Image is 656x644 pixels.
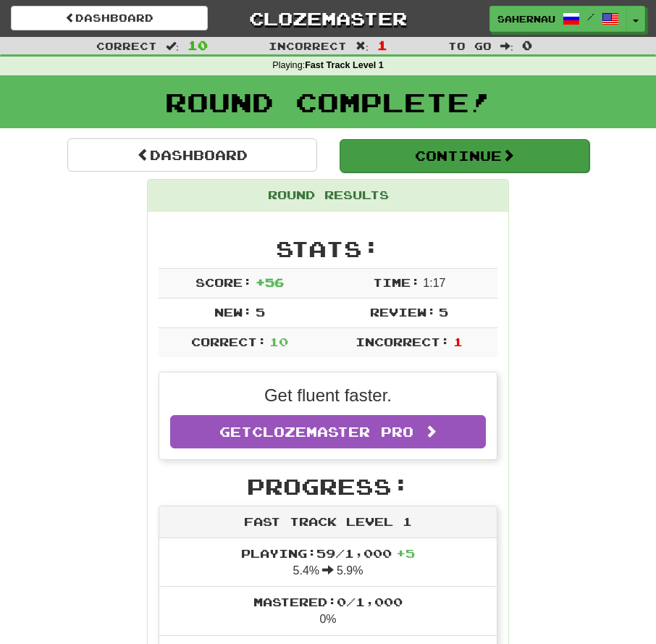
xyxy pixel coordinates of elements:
[497,12,555,25] span: sahernau
[159,506,497,538] div: Fast Track Level 1
[230,6,426,31] a: Clozemaster
[170,383,486,408] p: Get fluent faster.
[159,538,497,587] li: 5.4% 5.9%
[423,277,445,289] span: 1 : 17
[11,6,208,30] a: Dashboard
[159,586,497,636] li: 0%
[256,275,284,289] span: + 56
[489,6,627,32] a: sahernau /
[356,41,369,51] span: :
[241,546,415,560] span: Playing: 59 / 1,000
[252,424,413,440] span: Clozemaster Pro
[269,335,288,348] span: 10
[159,237,497,261] h2: Stats:
[195,275,252,289] span: Score:
[159,474,497,498] h2: Progress:
[191,335,266,348] span: Correct:
[67,138,317,172] a: Dashboard
[188,38,208,52] span: 10
[377,38,387,52] span: 1
[500,41,513,51] span: :
[356,335,450,348] span: Incorrect:
[340,139,589,172] button: Continue
[522,38,532,52] span: 0
[305,60,384,70] strong: Fast Track Level 1
[269,40,347,52] span: Incorrect
[587,12,594,22] span: /
[253,595,403,609] span: Mastered: 0 / 1,000
[170,415,486,448] a: GetClozemaster Pro
[148,180,508,212] div: Round Results
[256,305,265,319] span: 5
[370,305,436,319] span: Review:
[214,305,252,319] span: New:
[5,88,651,117] h1: Round Complete!
[453,335,463,348] span: 1
[396,546,415,560] span: + 5
[448,40,492,52] span: To go
[373,275,420,289] span: Time:
[96,40,157,52] span: Correct
[439,305,448,319] span: 5
[166,41,179,51] span: :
